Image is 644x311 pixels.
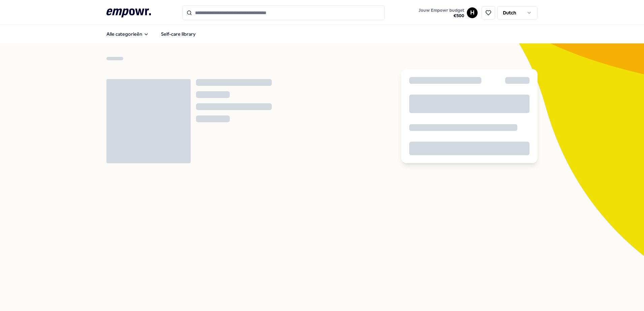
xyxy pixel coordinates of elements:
[416,6,467,20] a: Jouw Empowr budget€500
[101,27,201,41] nav: Main
[419,13,464,19] span: € 500
[417,6,465,20] button: Jouw Empowr budget€500
[101,27,154,41] button: Alle categorieën
[183,5,385,20] input: Search for products, categories or subcategories
[156,27,201,41] a: Self-care library
[467,7,478,18] button: H
[419,8,464,13] span: Jouw Empowr budget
